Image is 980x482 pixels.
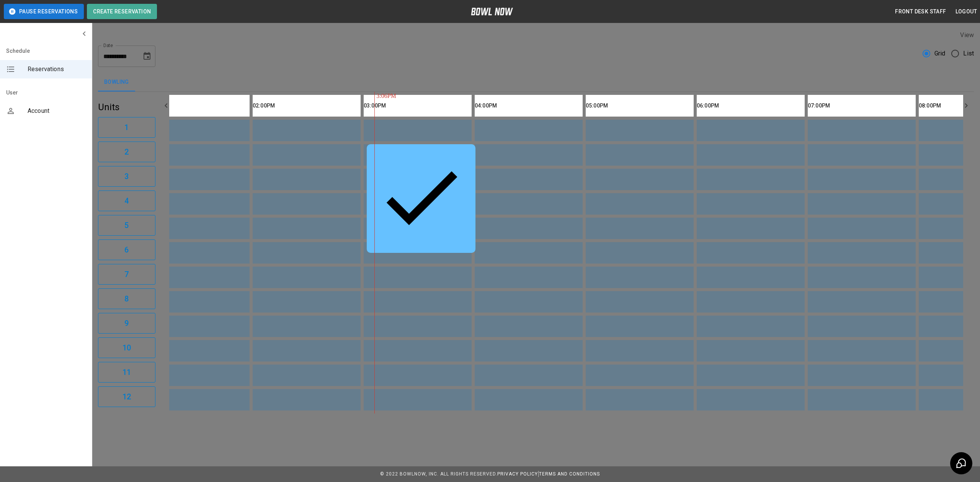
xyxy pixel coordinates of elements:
h6: 1 [124,121,129,134]
th: 01:00PM [142,95,250,117]
div: inventory tabs [98,73,974,91]
a: Terms and Conditions [539,471,600,477]
span: List [963,49,974,58]
h6: 10 [122,342,131,354]
h6: 12 [122,391,131,403]
h6: 4 [124,195,129,207]
th: 02:00PM [253,95,361,117]
h6: 2 [124,146,129,158]
button: Choose date, selected date is Aug 10, 2025 [139,49,155,64]
span: Account [28,106,86,116]
a: Privacy Policy [497,471,538,477]
h5: Units [98,101,155,113]
h6: 3 [124,170,129,182]
span: Reservations [28,65,86,74]
button: Create Reservation [87,4,157,19]
button: Bowling [98,73,135,91]
h6: 11 [122,366,131,378]
span: 3:06PM [374,93,376,99]
h6: 5 [124,219,129,231]
button: Logout [952,5,980,19]
button: Pause Reservations [4,4,84,19]
h6: 7 [124,268,129,280]
h6: 6 [124,244,129,256]
div: [PERSON_NAME] [373,150,469,247]
span: Grid [934,49,946,58]
span: © 2022 BowlNow, Inc. All Rights Reserved. [380,471,497,477]
h6: 8 [124,293,129,305]
button: Front Desk Staff [892,5,949,19]
h6: 9 [124,317,129,329]
label: View [960,31,974,39]
img: logo [471,8,513,15]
